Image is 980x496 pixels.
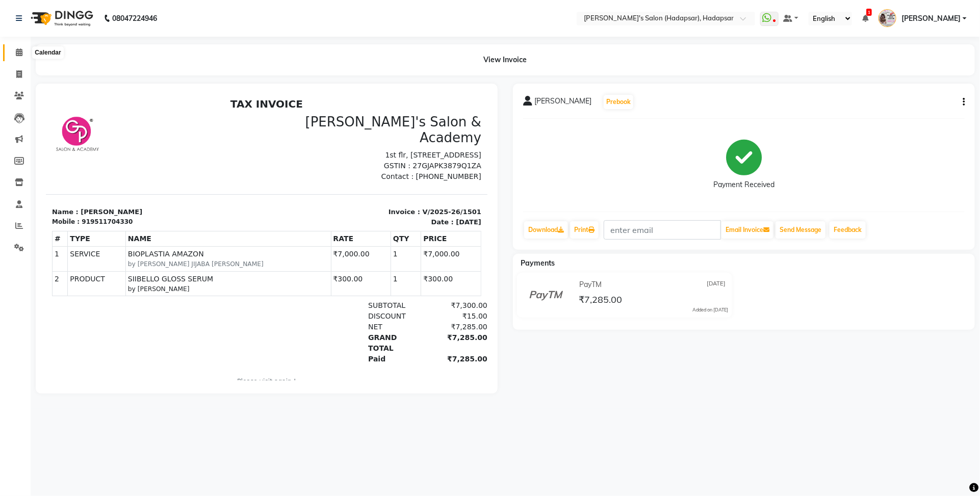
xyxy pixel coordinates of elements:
h3: [PERSON_NAME]'s Salon & Academy [227,20,435,52]
p: Please visit again ! [6,283,435,292]
th: TYPE [22,138,80,153]
input: enter email [604,220,721,240]
div: ₹15.00 [379,217,442,228]
p: GSTIN : 27GJAPK3879Q1ZA [227,67,435,77]
a: 1 [862,14,868,23]
span: SIIBELLO GLOSS SERUM [82,180,283,191]
p: Name : [PERSON_NAME] [6,113,215,123]
span: 1 [866,9,872,16]
div: Mobile : [6,123,34,133]
div: ₹7,285.00 [379,239,442,260]
a: Feedback [830,221,866,239]
td: ₹300.00 [375,177,435,202]
div: ₹7,285.00 [379,260,442,271]
div: ₹7,300.00 [379,206,442,217]
span: BIOPLASTIA AMAZON [82,155,283,166]
td: ₹7,000.00 [375,153,435,177]
div: 919511704330 [36,123,87,133]
span: Payments [521,258,555,268]
small: by [PERSON_NAME] [82,191,283,200]
button: Send Message [776,221,826,239]
span: [DATE] [707,279,726,290]
div: Paid [316,260,379,271]
div: DISCOUNT [316,217,379,228]
div: Calendar [32,47,63,59]
h2: TAX INVOICE [6,4,435,16]
div: View Invoice [36,44,975,75]
th: NAME [80,138,285,153]
td: 1 [7,153,22,177]
p: Invoice : V/2025-26/1501 [227,113,435,123]
span: PayTM [579,279,602,290]
td: SERVICE [22,153,80,177]
td: 1 [345,177,375,202]
div: GRAND TOTAL [316,239,379,260]
div: SUBTOTAL [316,206,379,217]
td: 1 [345,153,375,177]
th: # [7,138,22,153]
p: Contact : [PHONE_NUMBER] [227,77,435,88]
p: Date : [DATE] [227,123,435,134]
a: Print [570,221,599,239]
td: 2 [7,177,22,202]
span: ₹7,285.00 [579,294,622,308]
div: ₹7,285.00 [379,228,442,239]
th: QTY [345,138,375,153]
small: by [PERSON_NAME] JIJABA [PERSON_NAME] [82,166,283,175]
a: Download [524,221,568,239]
th: PRICE [375,138,435,153]
td: PRODUCT [22,177,80,202]
img: PAVAN [879,9,896,27]
b: 08047224946 [112,4,157,33]
span: [PERSON_NAME] [534,96,591,110]
td: ₹300.00 [285,177,345,202]
button: Email Invoice [721,221,773,239]
p: 1st flr, [STREET_ADDRESS] [227,56,435,67]
div: Added on [DATE] [692,306,728,314]
td: ₹7,000.00 [285,153,345,177]
div: Payment Received [713,180,775,191]
button: Prebook [604,95,633,109]
span: [PERSON_NAME] [901,13,961,24]
img: logo [26,4,96,33]
th: RATE [285,138,345,153]
div: NET [316,228,379,239]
